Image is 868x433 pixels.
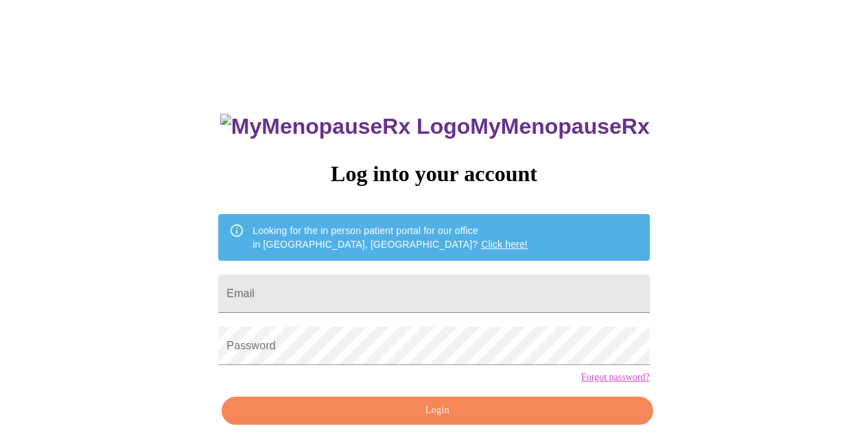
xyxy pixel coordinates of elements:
h3: MyMenopauseRx [220,114,650,139]
img: MyMenopauseRx Logo [220,114,470,139]
button: Login [222,397,653,425]
a: Click here! [481,239,528,250]
h3: Log into your account [218,161,649,187]
a: Forgot password? [581,372,650,383]
span: Login [237,402,637,419]
div: Looking for the in person patient portal for our office in [GEOGRAPHIC_DATA], [GEOGRAPHIC_DATA]? [253,218,528,257]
